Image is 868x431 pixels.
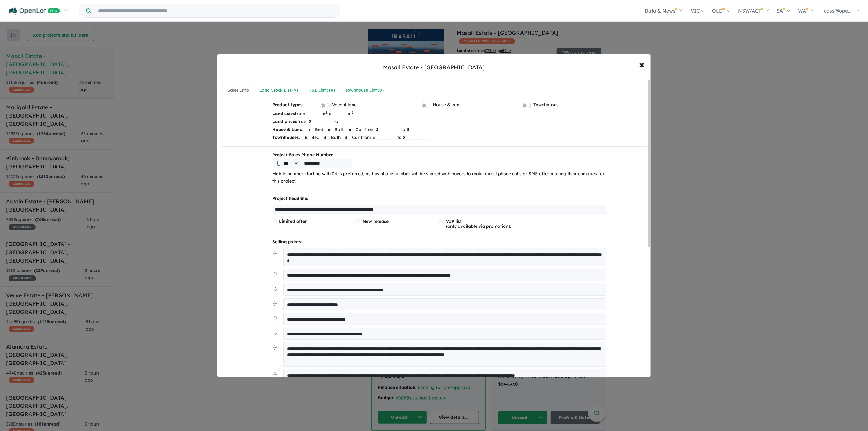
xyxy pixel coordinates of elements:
[273,316,277,321] img: drag.svg
[273,119,298,124] b: Land prices
[273,272,277,277] img: drag.svg
[277,161,280,166] img: Phone icon
[92,4,339,17] input: Try estate name, suburb, builder or developer
[363,219,389,224] span: New release
[273,118,606,125] p: from $ to
[279,219,307,224] span: Limited offer
[273,111,295,116] b: Land sizes
[433,101,461,109] label: House & land
[533,101,559,109] label: Townhouses
[273,238,606,246] p: Selling points:
[273,251,277,256] img: drag.svg
[273,331,277,335] img: drag.svg
[273,372,277,377] img: drag.svg
[273,110,606,118] p: from m to m
[259,87,298,94] div: Land Stock List ( 9 )
[345,87,384,94] div: Townhouse List ( 0 )
[273,101,304,110] b: Product types:
[824,8,852,14] span: cass@ope...
[332,101,357,109] label: Vacant land
[273,195,606,202] p: Project headline:
[308,87,335,94] div: H&L List ( 14 )
[639,58,645,71] span: ×
[227,87,249,94] div: Sales Info
[273,345,277,350] img: drag.svg
[273,301,277,306] img: drag.svg
[273,170,606,185] p: Mobile number starting with 04 is preferred, as this phone number will be shared with buyers to m...
[446,219,511,229] span: (only available via promotion):
[326,110,327,114] sup: 2
[273,127,304,132] b: House & Land:
[383,63,485,71] div: Masall Estate - [GEOGRAPHIC_DATA]
[273,133,606,141] p: Bed Bath Car from $ to $
[273,125,606,133] p: Bed Bath Car from $ to $
[446,219,462,224] span: VIP list
[352,110,354,114] sup: 2
[273,135,300,140] b: Townhouses:
[273,151,606,159] b: Project Sales Phone Number
[273,287,277,291] img: drag.svg
[9,7,60,15] img: Openlot PRO Logo White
